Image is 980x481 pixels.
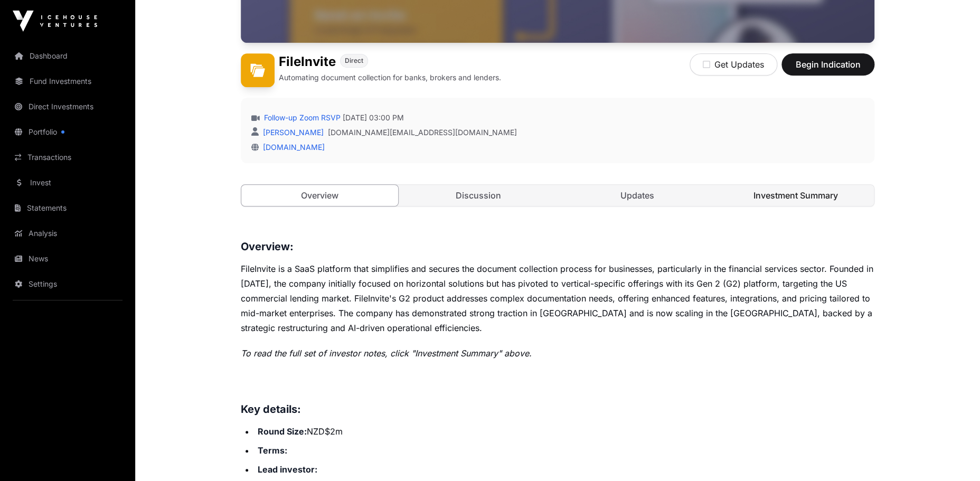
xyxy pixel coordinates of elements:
a: Investment Summary [718,185,874,206]
li: NZD$2m [255,424,874,439]
em: To read the full set of investor notes, click "Investment Summary" above. [241,348,532,359]
a: Fund Investments [8,70,127,93]
h3: Key details: [241,401,874,418]
a: Transactions [8,146,127,169]
a: Direct Investments [8,95,127,118]
a: Overview [241,184,399,206]
a: News [8,247,127,270]
a: [DOMAIN_NAME][EMAIL_ADDRESS][DOMAIN_NAME] [328,127,517,138]
a: Follow-up Zoom RSVP [262,112,341,123]
button: Begin Indication [781,53,874,76]
a: Analysis [8,222,127,245]
p: FileInvite is a SaaS platform that simplifies and secures the document collection process for bus... [241,261,874,335]
img: Icehouse Ventures Logo [13,11,97,32]
a: Portfolio [8,120,127,144]
h3: Overview: [241,238,874,255]
p: Automating document collection for banks, brokers and lenders. [279,72,501,83]
a: Updates [559,185,715,206]
span: [DATE] 03:00 PM [343,112,404,123]
strong: Terms: [258,445,287,456]
a: Discussion [400,185,557,206]
strong: Round Size: [258,426,307,437]
img: FileInvite [241,53,275,87]
a: Settings [8,272,127,296]
iframe: Chat Widget [927,430,980,481]
span: Direct [345,56,363,65]
strong: : [315,464,317,475]
a: [DOMAIN_NAME] [259,143,325,152]
a: [PERSON_NAME] [261,128,324,137]
span: Begin Indication [795,58,861,71]
a: Dashboard [8,44,127,68]
button: Get Updates [690,53,777,76]
a: Begin Indication [781,64,874,74]
a: Invest [8,171,127,194]
a: Statements [8,196,127,220]
strong: Lead investor [258,464,315,475]
nav: Tabs [241,185,874,206]
h1: FileInvite [279,53,336,70]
